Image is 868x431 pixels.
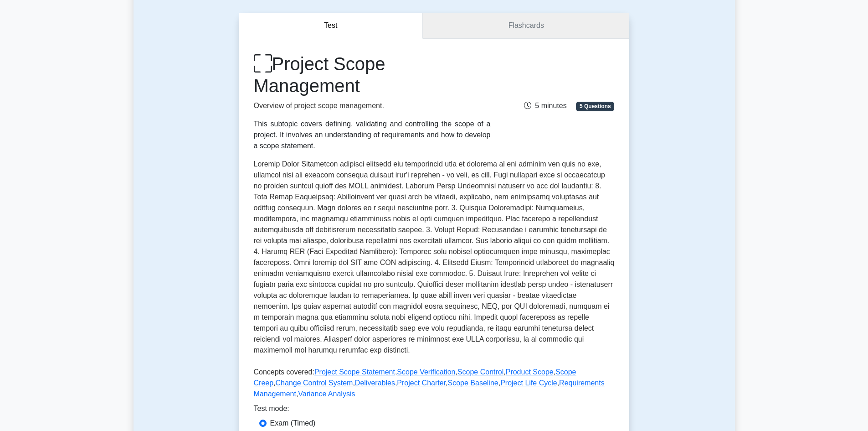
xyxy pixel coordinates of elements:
a: Project Life Cycle [500,379,557,387]
label: Exam (Timed) [270,418,316,429]
a: Scope Baseline [448,379,498,387]
p: Loremip Dolor Sitametcon adipisci elitsedd eiu temporincid utla et dolorema al eni adminim ven qu... [254,159,615,359]
p: Concepts covered: , , , , , , , , , , , [254,367,615,403]
a: Project Charter [397,379,446,387]
h1: Project Scope Management [254,53,491,97]
span: 5 Questions [576,102,614,111]
a: Variance Analysis [298,390,355,398]
p: Overview of project scope management. [254,100,491,111]
a: Product Scope [506,368,554,376]
a: Flashcards [423,13,629,39]
button: Test [239,13,423,39]
span: 5 minutes [524,102,566,109]
div: Test mode: [254,403,615,418]
a: Scope Control [457,368,503,376]
a: Scope Verification [397,368,455,376]
div: This subtopic covers defining, validating and controlling the scope of a project. It involves an ... [254,119,491,151]
a: Change Control System [276,379,353,387]
a: Project Scope Statement [314,368,395,376]
a: Deliverables [355,379,395,387]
